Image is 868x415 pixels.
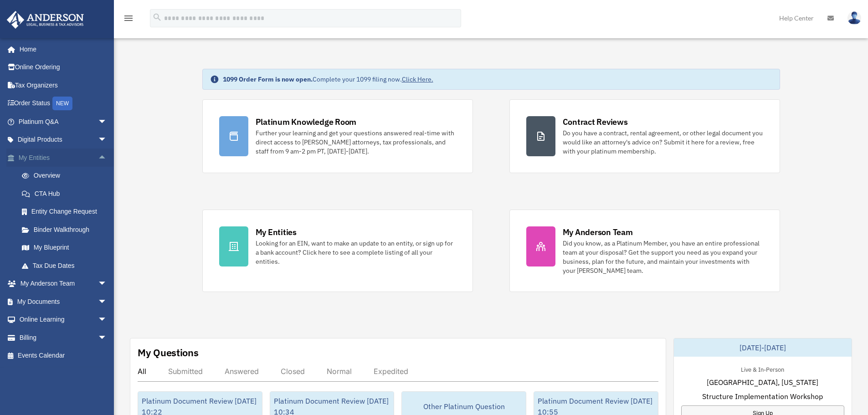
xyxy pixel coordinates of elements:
[6,94,121,113] a: Order StatusNEW
[402,75,433,83] a: Click Here.
[168,367,203,376] div: Submitted
[152,12,162,22] i: search
[52,97,72,110] div: NEW
[225,367,259,376] div: Answered
[202,210,473,292] a: My Entities Looking for an EIN, want to make an update to an entity, or sign up for a bank accoun...
[223,75,433,84] div: Complete your 1099 filing now.
[6,275,121,293] a: My Anderson Teamarrow_drop_down
[6,328,121,347] a: Billingarrow_drop_down
[327,367,352,376] div: Normal
[374,367,408,376] div: Expedited
[734,364,791,374] div: Live & In-Person
[6,149,121,167] a: My Entitiesarrow_drop_up
[138,346,199,359] div: My Questions
[123,13,134,24] i: menu
[223,75,313,83] strong: 1099 Order Form is now open.
[202,99,473,173] a: Platinum Knowledge Room Further your learning and get your questions answered real-time with dire...
[138,367,146,376] div: All
[6,292,121,311] a: My Documentsarrow_drop_down
[6,113,121,131] a: Platinum Q&Aarrow_drop_down
[98,328,116,347] span: arrow_drop_down
[13,184,121,203] a: CTA Hub
[6,311,121,329] a: Online Learningarrow_drop_down
[13,256,121,275] a: Tax Due Dates
[563,226,633,238] div: My Anderson Team
[13,167,121,185] a: Overview
[563,116,628,128] div: Contract Reviews
[13,239,121,257] a: My Blueprint
[98,275,116,293] span: arrow_drop_down
[13,220,121,239] a: Binder Walkthrough
[4,11,87,29] img: Anderson Advisors Platinum Portal
[563,128,763,156] div: Do you have a contract, rental agreement, or other legal document you would like an attorney's ad...
[509,210,780,292] a: My Anderson Team Did you know, as a Platinum Member, you have an entire professional team at your...
[256,116,357,128] div: Platinum Knowledge Room
[256,226,297,238] div: My Entities
[256,239,456,266] div: Looking for an EIN, want to make an update to an entity, or sign up for a bank account? Click her...
[509,99,780,173] a: Contract Reviews Do you have a contract, rental agreement, or other legal document you would like...
[674,338,852,357] div: [DATE]-[DATE]
[123,16,134,24] a: menu
[6,58,121,77] a: Online Ordering
[98,292,116,311] span: arrow_drop_down
[6,347,121,365] a: Events Calendar
[98,311,116,329] span: arrow_drop_down
[98,131,116,149] span: arrow_drop_down
[6,131,121,149] a: Digital Productsarrow_drop_down
[98,113,116,131] span: arrow_drop_down
[563,239,763,275] div: Did you know, as a Platinum Member, you have an entire professional team at your disposal? Get th...
[281,367,305,376] div: Closed
[13,203,121,221] a: Entity Change Request
[98,149,116,167] span: arrow_drop_up
[256,128,456,156] div: Further your learning and get your questions answered real-time with direct access to [PERSON_NAM...
[6,40,116,58] a: Home
[847,11,861,25] img: User Pic
[702,391,823,402] span: Structure Implementation Workshop
[707,377,818,388] span: [GEOGRAPHIC_DATA], [US_STATE]
[6,76,121,94] a: Tax Organizers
